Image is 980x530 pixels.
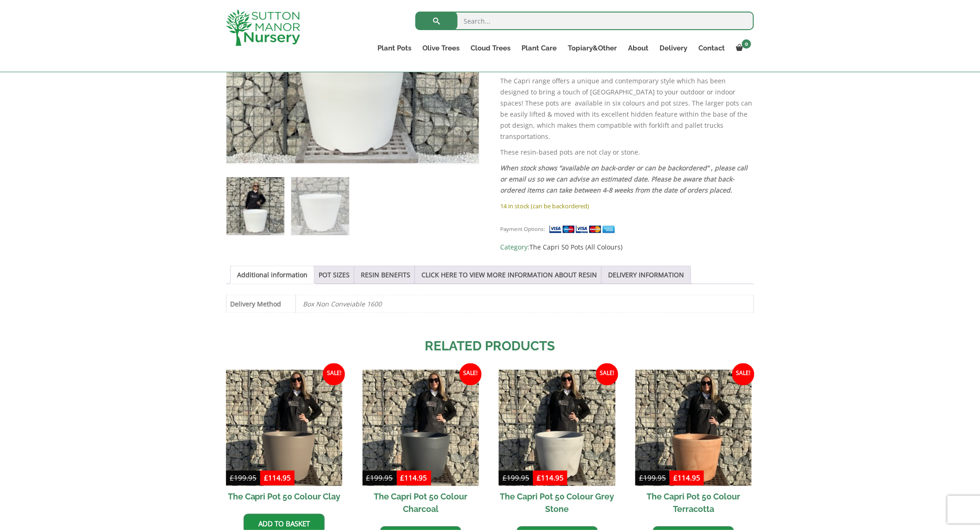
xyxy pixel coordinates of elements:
[361,266,410,284] a: RESIN BENEFITS
[226,295,296,313] th: Delivery Method
[226,370,342,507] a: Sale! The Capri Pot 50 Colour Clay
[226,337,754,356] h2: Related products
[635,370,752,519] a: Sale! The Capri Pot 50 Colour Terracotta
[730,42,754,55] a: 0
[537,474,541,483] span: £
[465,42,516,55] a: Cloud Trees
[673,474,678,483] span: £
[323,363,345,386] span: Sale!
[732,363,754,386] span: Sale!
[372,42,417,55] a: Plant Pots
[693,42,730,55] a: Contact
[537,474,564,483] bdi: 114.95
[226,486,342,507] h2: The Capri Pot 50 Colour Clay
[230,474,257,483] bdi: 199.95
[501,75,754,142] p: The Capri range offers a unique and contemporary style which has been designed to bring a touch o...
[363,370,479,519] a: Sale! The Capri Pot 50 Colour Charcoal
[226,9,300,46] img: logo
[230,474,234,483] span: £
[635,370,752,486] img: The Capri Pot 50 Colour Terracotta
[363,370,479,486] img: The Capri Pot 50 Colour Charcoal
[501,200,754,212] p: 14 in stock (can be backordered)
[596,363,618,386] span: Sale!
[530,243,623,251] a: The Capri 50 Pots (All Colours)
[499,486,615,519] h2: The Capri Pot 50 Colour Grey Stone
[639,474,666,483] bdi: 199.95
[501,163,748,194] em: When stock shows “available on back-order or can be backordered” , please call or email us so we ...
[421,266,597,284] a: CLICK HERE TO VIEW MORE INFORMATION ABOUT RESIN
[742,39,751,49] span: 0
[363,486,479,519] h2: The Capri Pot 50 Colour Charcoal
[501,242,754,253] span: Category:
[608,266,684,284] a: DELIVERY INFORMATION
[237,266,308,284] a: Additional information
[366,474,371,483] span: £
[459,363,482,386] span: Sale!
[415,12,754,30] input: Search...
[303,295,747,312] p: Box Non Conveiable 1600
[503,474,529,483] bdi: 199.95
[654,42,693,55] a: Delivery
[264,474,291,483] bdi: 114.95
[417,42,465,55] a: Olive Trees
[264,474,268,483] span: £
[401,474,405,483] span: £
[226,370,342,486] img: The Capri Pot 50 Colour Clay
[291,177,349,235] img: The Capri Pot 50 Colour Snow White - Image 2
[516,42,562,55] a: Plant Care
[673,474,700,483] bdi: 114.95
[501,225,546,232] small: Payment Options:
[622,42,654,55] a: About
[226,295,754,313] table: Product Details
[319,266,350,284] a: POT SIZES
[499,370,615,486] img: The Capri Pot 50 Colour Grey Stone
[501,147,754,158] p: These resin-based pots are not clay or stone.
[366,474,393,483] bdi: 199.95
[401,474,427,483] bdi: 114.95
[549,224,618,234] img: payment supported
[226,177,284,235] img: The Capri Pot 50 Colour Snow White
[562,42,622,55] a: Topiary&Other
[635,486,752,519] h2: The Capri Pot 50 Colour Terracotta
[503,474,507,483] span: £
[639,474,643,483] span: £
[499,370,615,519] a: Sale! The Capri Pot 50 Colour Grey Stone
